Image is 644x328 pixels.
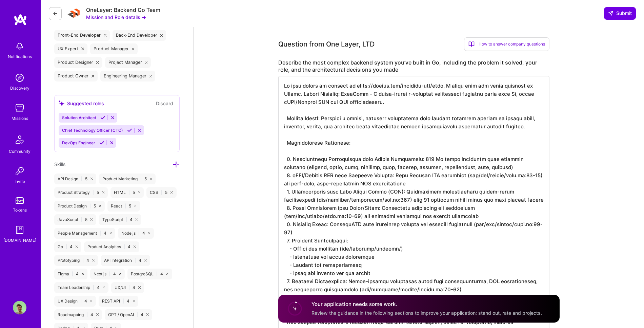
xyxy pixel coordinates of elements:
[137,312,138,317] span: |
[92,259,95,261] i: icon Close
[3,237,36,244] div: [DOMAIN_NAME]
[110,115,115,120] i: Reject
[146,313,149,316] i: icon Close
[62,128,123,133] span: Chief Technology Officer (CTO)
[80,298,82,304] span: |
[90,300,93,302] i: icon Close
[54,71,98,81] div: Product Owner
[90,218,93,221] i: icon Close
[102,191,104,194] i: icon Close
[468,41,475,47] i: icon BookOpen
[110,187,144,198] div: HTML 5
[99,140,104,145] i: Accept
[89,203,91,209] span: |
[12,115,28,122] div: Missions
[81,48,84,50] i: icon Close
[54,309,102,320] div: Roadmapping 4
[100,231,101,236] span: |
[109,271,110,277] span: |
[161,190,162,195] span: |
[119,273,121,275] i: icon Close
[13,223,26,237] img: guide book
[160,34,163,37] i: icon Close
[604,7,636,19] button: Submit
[81,176,82,182] span: |
[62,140,95,145] span: DevOps Engineer
[54,214,96,225] div: JavaScript 5
[13,101,26,115] img: teamwork
[54,174,96,184] div: API Design 5
[96,61,99,64] i: icon Close
[96,313,99,316] i: icon Close
[166,273,168,275] i: icon Close
[154,99,175,107] button: Discard
[82,258,84,263] span: |
[149,75,152,77] i: icon Close
[128,285,130,290] span: |
[72,271,73,277] span: |
[93,190,94,195] span: |
[84,241,139,252] div: Product Analytics 4
[608,10,632,17] span: Submit
[92,75,94,77] i: icon Close
[170,191,173,194] i: icon Close
[109,140,114,145] i: Reject
[13,206,27,214] div: Tokens
[99,205,101,207] i: icon Close
[138,191,140,194] i: icon Close
[8,53,32,60] div: Notifications
[54,30,110,41] div: Front-End Developer
[140,176,142,182] span: |
[90,43,138,54] div: Product Manager
[150,178,152,180] i: icon Close
[137,128,142,133] i: Reject
[134,245,136,248] i: icon Close
[138,286,141,289] i: icon Close
[113,30,166,41] div: Back-End Developer
[109,232,112,234] i: icon Close
[12,131,28,148] img: Community
[86,312,88,317] span: |
[128,190,130,195] span: |
[13,301,26,314] img: User Avatar
[54,241,81,252] div: Go 4
[93,285,94,290] span: |
[66,244,67,250] span: |
[81,217,82,222] span: |
[13,71,26,85] img: discovery
[99,174,156,184] div: Product Marketing 5
[123,298,124,304] span: |
[54,228,115,239] div: People Management 4
[59,100,104,107] div: Suggested roles
[107,201,140,212] div: React 5
[127,269,172,279] div: PostgreSQL 4
[53,11,58,16] i: icon LeftArrowDark
[99,296,138,307] div: REST API 4
[101,255,150,266] div: API Integration 4
[15,178,25,185] div: Invite
[608,11,613,16] i: icon SendLight
[54,201,105,212] div: Product Design 5
[127,128,132,133] i: Accept
[104,34,106,37] i: icon Close
[90,178,93,180] i: icon Close
[100,115,105,120] i: Accept
[124,244,125,250] span: |
[146,187,176,198] div: CSS 5
[138,231,140,236] span: |
[311,310,542,316] span: Review the guidance in the following sections to improve your application: stand out, rate and pr...
[118,228,154,239] div: Node.js 4
[100,71,156,81] div: Engineering Manager
[54,43,87,54] div: UX Expert
[14,14,27,26] img: logo
[278,39,375,49] div: Question from One Layer, LTD
[11,301,28,314] a: User Avatar
[126,217,127,222] span: |
[99,214,141,225] div: TypeScript 4
[105,309,152,320] div: GPT / OpenAI 4
[464,37,549,51] div: How to answer company questions
[145,61,148,64] i: icon Close
[54,161,65,167] span: Skills
[86,6,160,14] div: OneLayer: Backend Go Team
[10,85,29,92] div: Discovery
